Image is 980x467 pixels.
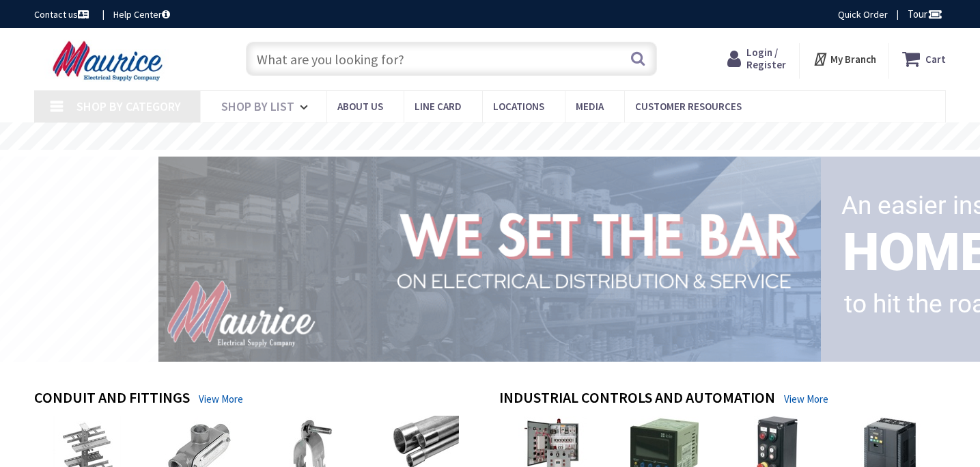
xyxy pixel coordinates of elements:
a: Quick Order [838,8,888,21]
span: Locations [493,100,544,113]
a: View More [784,392,828,406]
span: Shop By Category [76,98,181,114]
img: 1_1.png [142,152,826,364]
img: Maurice Electrical Supply Company [34,40,185,82]
span: Customer Resources [635,100,742,113]
h4: Industrial Controls and Automation [499,389,775,409]
span: Media [576,100,604,113]
span: About us [337,100,383,113]
a: Help Center [113,8,170,21]
a: Cart [902,46,946,71]
rs-layer: Free Same Day Pickup at 15 Locations [366,129,616,144]
input: What are you looking for? [246,42,657,76]
div: My Branch [813,46,876,71]
a: Contact us [34,8,92,21]
a: View More [199,392,243,406]
a: Login / Register [727,46,786,71]
h4: Conduit and Fittings [34,389,190,409]
strong: My Branch [830,53,876,66]
span: Line Card [415,100,462,113]
span: Login / Register [746,46,786,71]
span: Shop By List [221,98,294,114]
strong: Cart [925,46,946,71]
span: Tour [908,8,942,21]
